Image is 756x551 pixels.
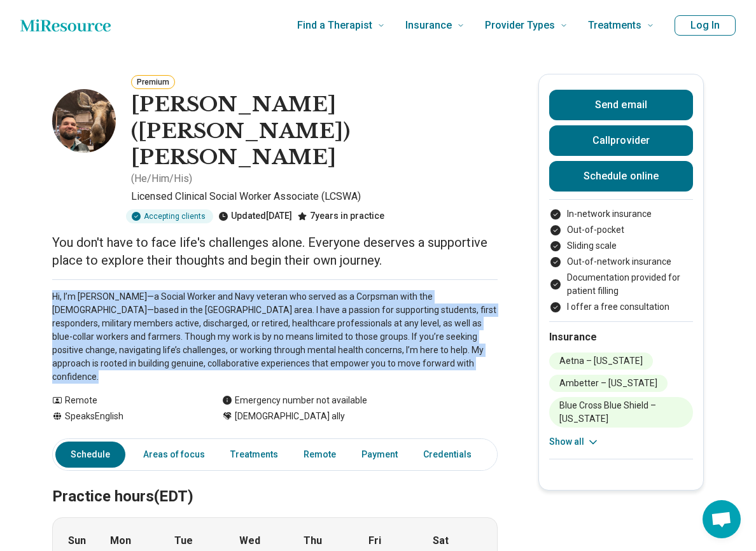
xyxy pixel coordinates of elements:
span: [DEMOGRAPHIC_DATA] ally [235,410,345,423]
p: Hi, I’m [PERSON_NAME]—a Social Worker and Navy veteran who served as a Corpsman with the [DEMOGRA... [52,290,498,384]
strong: Sun [68,533,86,548]
div: Remote [52,394,197,407]
a: Other [489,442,535,468]
a: Payment [354,442,405,468]
div: Accepting clients [126,209,213,223]
li: Out-of-pocket [549,223,693,237]
button: Log In [675,15,736,36]
li: Ambetter – [US_STATE] [549,375,668,392]
button: Callprovider [549,125,693,156]
li: Aetna – [US_STATE] [549,352,653,370]
div: Open chat [703,500,741,538]
a: Schedule online [549,161,693,192]
p: You don't have to face life's challenges alone. Everyone deserves a supportive place to explore t... [52,234,498,269]
li: Blue Cross Blue Shield – [US_STATE] [549,397,693,428]
h2: Insurance [549,330,693,345]
div: Speaks English [52,410,197,423]
a: Credentials [416,442,479,468]
p: Licensed Clinical Social Worker Associate (LCSWA) [131,189,498,204]
strong: Wed [239,533,260,548]
strong: Fri [368,533,381,548]
li: Sliding scale [549,239,693,253]
strong: Sat [433,533,449,548]
a: Remote [296,442,344,468]
a: Home page [20,13,111,38]
strong: Mon [110,533,131,548]
h1: [PERSON_NAME] ([PERSON_NAME]) [PERSON_NAME] [131,92,498,171]
img: Benjamin Ingraham, Licensed Clinical Social Worker Associate (LCSWA) [52,89,116,153]
a: Areas of focus [136,442,213,468]
ul: Payment options [549,207,693,314]
div: Updated [DATE] [218,209,292,223]
button: Show all [549,435,599,449]
li: Out-of-network insurance [549,255,693,269]
li: Documentation provided for patient filling [549,271,693,298]
p: ( He/Him/His ) [131,171,192,186]
span: Find a Therapist [297,17,372,34]
span: Insurance [405,17,452,34]
span: Treatments [588,17,641,34]
span: Provider Types [485,17,555,34]
button: Send email [549,90,693,120]
div: 7 years in practice [297,209,384,223]
a: Treatments [223,442,286,468]
li: In-network insurance [549,207,693,221]
div: Emergency number not available [222,394,367,407]
strong: Thu [304,533,322,548]
button: Premium [131,75,175,89]
strong: Tue [174,533,193,548]
h2: Practice hours (EDT) [52,456,498,508]
li: I offer a free consultation [549,300,693,314]
a: Schedule [55,442,125,468]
